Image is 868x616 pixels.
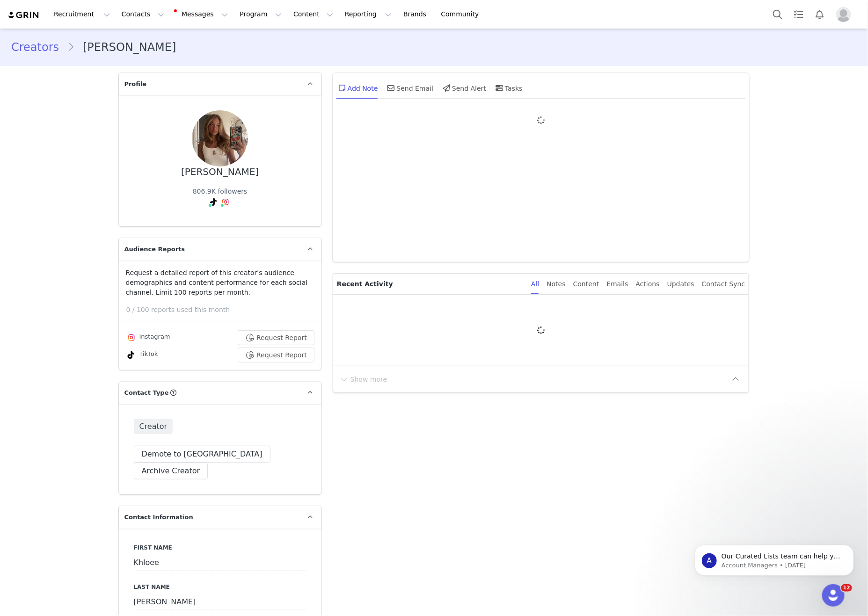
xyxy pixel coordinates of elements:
[238,330,314,345] button: Request Report
[831,7,861,22] button: Profile
[607,274,628,295] div: Emails
[636,274,660,295] div: Actions
[124,513,193,522] span: Contact Information
[339,372,388,387] button: Show more
[836,7,851,22] img: placeholder-profile.jpg
[573,274,599,295] div: Content
[336,77,378,99] div: Add Note
[128,334,135,341] img: instagram.svg
[531,274,539,295] div: All
[767,4,788,25] button: Search
[48,4,116,25] button: Recruitment
[441,77,486,99] div: Send Alert
[681,525,868,591] iframe: Intercom notifications message
[841,584,852,592] span: 12
[193,187,248,196] div: 806.9K followers
[134,446,270,463] button: Demote to [GEOGRAPHIC_DATA]
[134,463,208,479] button: Archive Creator
[810,4,830,25] button: Notifications
[436,4,489,25] a: Community
[126,305,321,315] p: 0 / 100 reports used this month
[134,544,306,552] label: First Name
[134,419,173,434] span: Creator
[702,274,745,295] div: Contact Sync
[126,349,158,361] div: TikTok
[822,584,845,607] iframe: Intercom live chat
[181,167,259,177] div: [PERSON_NAME]
[788,4,809,25] a: Tasks
[238,348,314,362] button: Request Report
[124,80,147,89] span: Profile
[339,4,397,25] button: Reporting
[667,274,694,295] div: Updates
[126,332,170,343] div: Instagram
[7,11,40,20] img: grin logo
[494,77,523,99] div: Tasks
[124,245,185,254] span: Audience Reports
[11,39,67,56] a: Creators
[222,198,229,206] img: instagram.svg
[337,274,524,294] p: Recent Activity
[386,77,434,99] div: Send Email
[134,583,306,591] label: Last Name
[124,388,169,398] span: Contact Type
[234,4,287,25] button: Program
[116,4,170,25] button: Contacts
[170,4,233,25] button: Messages
[192,110,248,167] img: e9e334af-a826-4703-a808-ba82b97fc93f.jpg
[126,268,314,297] p: Request a detailed report of this creator's audience demographics and content performance for eac...
[547,274,565,295] div: Notes
[288,4,339,25] button: Content
[398,4,435,25] a: Brands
